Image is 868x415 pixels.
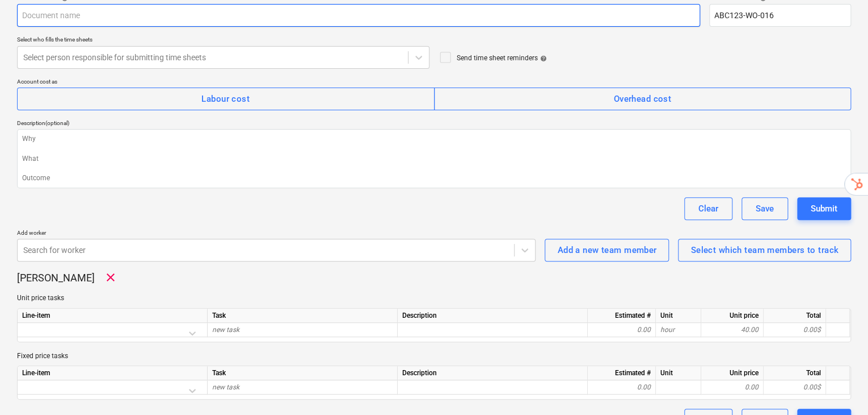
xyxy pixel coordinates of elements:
[17,88,435,110] button: Labour cost
[741,197,788,220] button: Save
[613,92,671,106] div: Overhead cost
[18,366,208,380] div: Line-item
[690,243,838,258] div: Select which team members to track
[764,366,826,380] div: Total
[701,309,764,323] div: Unit price
[17,229,536,239] p: Add worker
[592,380,651,395] div: 0.00
[398,309,588,323] div: Description
[212,383,239,391] span: new task
[756,201,774,216] div: Save
[17,4,700,27] input: Document name
[104,271,117,284] span: Remove worker
[764,323,826,337] div: 0.00$
[656,366,701,380] div: Unit
[17,36,429,43] div: Select who fills the time sheets
[208,366,398,380] div: Task
[684,197,732,220] button: Clear
[545,239,669,262] button: Add a new team member
[706,380,759,395] div: 0.00
[797,197,851,220] button: Submit
[17,351,851,361] p: Fixed price tasks
[709,4,851,27] input: Order number
[17,271,95,285] p: [PERSON_NAME]
[17,119,851,127] div: Description (optional)
[538,55,547,62] span: help
[212,326,239,334] span: new task
[656,323,701,337] div: hour
[764,309,826,323] div: Total
[17,293,851,303] p: Unit price tasks
[592,323,651,337] div: 0.00
[588,309,656,323] div: Estimated #
[557,243,656,258] div: Add a new team member
[201,92,250,106] div: Labour cost
[706,323,759,337] div: 40.00
[764,380,826,395] div: 0.00$
[208,309,398,323] div: Task
[698,201,718,216] div: Clear
[398,366,588,380] div: Description
[678,239,851,262] button: Select which team members to track
[701,366,764,380] div: Unit price
[656,309,701,323] div: Unit
[434,88,852,110] button: Overhead cost
[18,309,208,323] div: Line-item
[457,53,547,63] div: Send time sheet reminders
[811,201,837,216] div: Submit
[17,78,851,85] div: Account cost as
[588,366,656,380] div: Estimated #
